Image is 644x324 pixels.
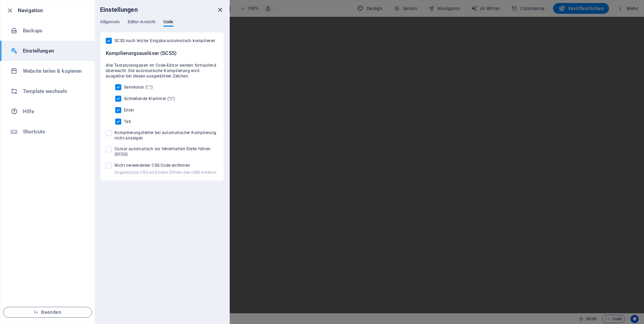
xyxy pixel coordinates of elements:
[124,119,131,124] span: Tab
[216,6,224,14] button: close
[106,63,218,79] span: Alle Tastatureingaben im Code-Editor werden fortlaufend überwacht. Die automatische Kompilierung ...
[124,107,134,113] span: Enter
[100,18,120,27] span: Allgemein
[23,27,85,35] h6: Backups
[9,310,86,315] span: Beenden
[23,107,85,116] h6: Hilfe
[23,67,85,75] h6: Website teilen & kopieren
[18,6,89,14] h6: Navigation
[23,128,85,136] h6: Shortcuts
[115,163,218,168] span: Nicht verwendeten CSS-Code entfernen
[3,307,92,318] button: Beenden
[115,38,216,43] span: SCSS nach letzter Eingabe automatisch kompilieren
[128,18,155,27] span: Editor-Ansicht
[0,101,95,122] a: Hilfe
[115,170,218,175] p: Ungenutztes CSS wird beim Öffnen des CMS entfernt
[115,130,218,141] span: Kompilierungsfehler bei automatischer Komplierung nicht anzeigen
[23,47,85,55] h6: Einstellungen
[124,96,175,101] span: Schließende Klammer (“}”)
[106,49,218,57] h6: Kompilierungsauslöser (SCSS)
[100,6,138,14] h6: Einstellungen
[100,19,224,32] div: Einstellungen
[163,18,173,27] span: Code
[115,146,218,157] span: Cursor automatisch zur fehlerhaften Stelle führen (SCSS)
[124,85,153,90] span: Semikolon (”;”)
[23,87,85,95] h6: Template wechseln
